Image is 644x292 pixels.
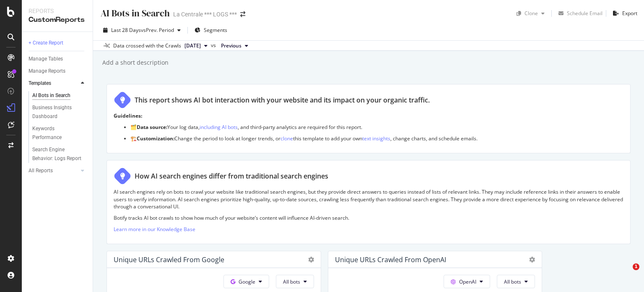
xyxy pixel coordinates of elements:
span: Google [239,278,255,285]
div: Reports [29,7,86,15]
div: Export [622,10,637,17]
p: AI search engines rely on bots to crawl your website like traditional search engines, but they pr... [114,188,623,210]
button: [DATE] [181,41,211,51]
a: Business Insights Dashboard [32,103,87,121]
a: Templates [29,79,78,88]
a: text insights [362,135,390,142]
span: 2025 Jan. 7th [184,42,201,50]
div: Clone [525,10,538,17]
button: Segments [191,24,231,37]
span: vs Prev. Period [141,26,174,34]
button: OpenAI [444,275,490,288]
span: 1 [633,263,639,270]
span: All bots [504,278,521,285]
span: Last 28 Days [111,26,141,34]
a: including AI bots [200,124,238,131]
div: arrow-right-arrow-left [240,11,245,17]
button: Last 28 DaysvsPrev. Period [100,24,184,37]
div: Keywords Performance [32,124,79,142]
div: Manage Tables [29,55,63,63]
div: This report shows AI bot interaction with your website and its impact on your organic traffic.Gui... [106,84,631,153]
div: All Reports [29,166,53,175]
div: + Create Report [29,39,63,47]
p: 🗂️ Your log data, , and third-party analytics are required for this report. [130,124,623,131]
div: Unique URLs Crawled from Google [114,255,224,264]
div: Unique URLs Crawled from OpenAI [335,255,446,264]
div: How AI search engines differ from traditional search engines [135,171,328,181]
a: Learn more in our Knowledge Base [114,226,195,233]
p: 🏗️ Change the period to look at longer trends, or this template to add your own , change charts, ... [130,135,623,142]
span: OpenAI [459,278,476,285]
div: AI Bots in Search [32,91,70,100]
strong: Customization: [137,135,174,142]
iframe: Intercom live chat [615,263,636,284]
strong: Data source: [137,124,167,131]
a: Manage Tables [29,55,87,63]
a: + Create Report [29,39,87,47]
div: This report shows AI bot interaction with your website and its impact on your organic traffic. [135,95,430,105]
span: Segments [204,26,227,34]
button: All bots [497,275,535,288]
div: Data crossed with the Crawls [113,42,181,50]
div: Add a short description [101,58,169,67]
div: Business Insights Dashboard [32,103,80,121]
button: Export [610,7,637,20]
div: Schedule Email [567,10,602,17]
p: Botify tracks AI bot crawls to show how much of your website’s content will influence AI-driven s... [114,214,623,221]
div: CustomReports [29,15,86,25]
span: All bots [283,278,300,285]
a: Manage Reports [29,67,87,76]
div: How AI search engines differ from traditional search enginesAI search engines rely on bots to cra... [106,160,631,244]
div: Manage Reports [29,67,65,76]
button: Previous [218,41,252,51]
span: vs [211,42,218,49]
strong: Guidelines: [114,112,142,119]
button: All bots [276,275,314,288]
a: AI Bots in Search [32,91,87,100]
a: Search Engine Behavior: Logs Report [32,145,87,163]
button: Clone [513,7,548,20]
a: clone [280,135,293,142]
div: AI Bots in Search [100,7,170,20]
a: Keywords Performance [32,124,87,142]
span: Previous [221,42,241,50]
div: Search Engine Behavior: Logs Report [32,145,82,163]
button: Schedule Email [555,7,602,20]
a: All Reports [29,166,78,175]
button: Google [223,275,269,288]
div: Templates [29,79,51,88]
